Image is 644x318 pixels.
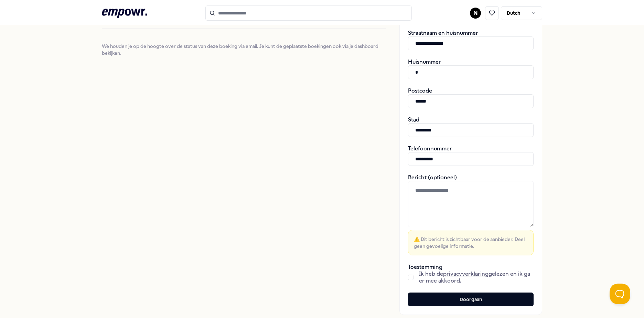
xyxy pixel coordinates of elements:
[408,293,534,306] button: Doorgaan
[610,284,630,304] iframe: Help Scout Beacon - Open
[408,59,534,79] div: Huisnummer
[408,116,534,137] div: Stad
[408,174,534,255] div: Bericht (optioneel)
[408,30,534,50] div: Straatnaam en huisnummer
[205,6,412,21] input: Search for products, categories or subcategories
[470,8,481,19] button: N
[419,271,534,284] span: Ik heb de gelezen en ik ga er mee akkoord.
[102,43,386,56] span: We houden je op de hoogte over de status van deze boeking via email. Je kunt de geplaatste boekin...
[408,145,534,166] div: Telefoonnummer
[408,87,534,108] div: Postcode
[414,236,528,250] span: ⚠️ Dit bericht is zichtbaar voor de aanbieder. Deel geen gevoelige informatie.
[443,271,489,277] a: privacyverklaring
[408,264,534,284] div: Toestemming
